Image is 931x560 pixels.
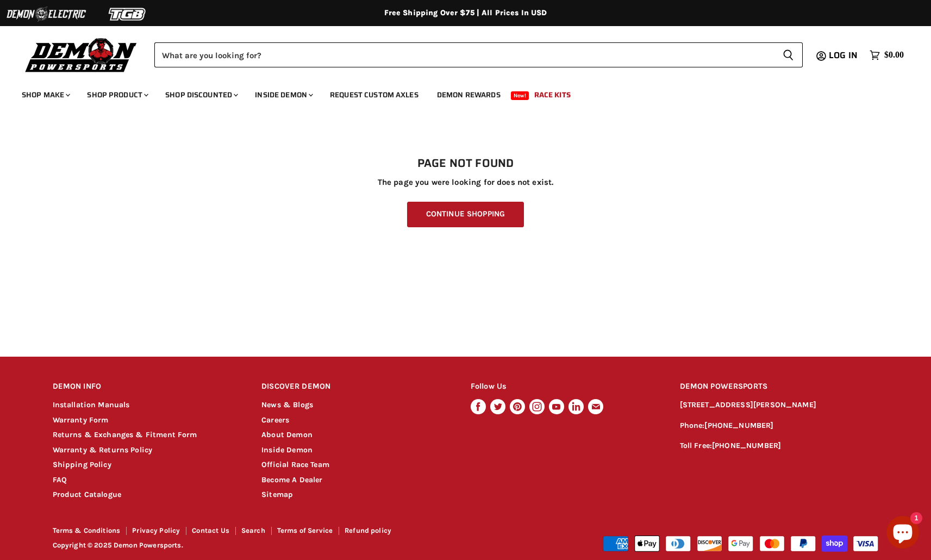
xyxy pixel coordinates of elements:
input: Search [154,42,774,67]
p: [STREET_ADDRESS][PERSON_NAME] [680,399,879,412]
form: Product [154,42,803,67]
a: Sitemap [261,490,293,499]
div: Free Shipping Over $75 | All Prices In USD [31,8,901,18]
a: Returns & Exchanges & Fitment Form [53,430,197,439]
a: Log in [824,51,864,60]
h2: DEMON POWERSPORTS [680,374,879,400]
a: Demon Rewards [429,84,509,106]
a: Race Kits [526,84,579,106]
a: News & Blogs [261,400,313,409]
a: Shop Product [79,84,155,106]
a: Inside Demon [261,445,313,455]
a: Search [241,526,265,534]
a: [PHONE_NUMBER] [704,421,773,430]
button: Search [774,42,803,67]
a: Careers [261,415,289,425]
a: Continue Shopping [407,202,524,227]
ul: Main menu [14,79,901,106]
a: $0.00 [864,47,909,63]
p: The page you were looking for does not exist. [53,178,879,187]
a: [PHONE_NUMBER] [712,441,781,450]
a: Refund policy [345,526,391,534]
a: Inside Demon [247,84,320,106]
a: About Demon [261,430,313,439]
p: Phone: [680,420,879,432]
a: Terms & Conditions [53,526,121,534]
span: $0.00 [884,50,904,60]
h2: DISCOVER DEMON [261,374,450,400]
a: Installation Manuals [53,400,130,409]
img: Demon Powersports [22,35,141,74]
a: Shop Discounted [157,84,245,106]
a: Warranty & Returns Policy [53,445,153,455]
a: Become A Dealer [261,475,322,484]
a: Terms of Service [277,526,333,534]
a: Warranty Form [53,415,109,425]
h2: Follow Us [471,374,659,400]
a: FAQ [53,475,67,484]
p: Toll Free: [680,440,879,452]
a: Shipping Policy [53,460,111,469]
img: TGB Logo 2 [87,4,168,24]
a: Privacy Policy [132,526,180,534]
h2: DEMON INFO [53,374,241,400]
h1: Page not found [53,157,879,170]
a: Request Custom Axles [322,84,427,106]
inbox-online-store-chat: Shopify online store chat [883,516,922,551]
nav: Footer [53,527,467,538]
img: Demon Electric Logo 2 [5,4,87,24]
a: Contact Us [192,526,229,534]
span: New! [511,91,529,100]
a: Product Catalogue [53,490,122,499]
p: Copyright © 2025 Demon Powersports. [53,542,467,550]
a: Official Race Team [261,460,329,469]
a: Shop Make [14,84,77,106]
span: Log in [829,48,858,62]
